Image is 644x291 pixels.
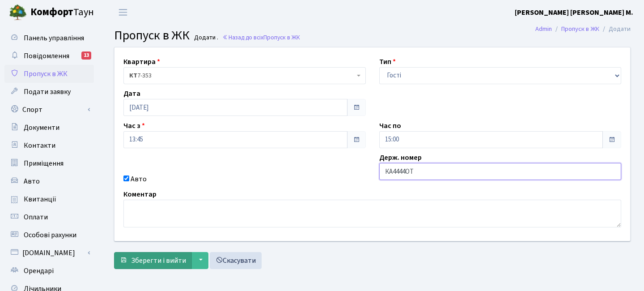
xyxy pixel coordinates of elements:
span: Контакти [24,141,55,150]
span: <b>КТ</b>&nbsp;&nbsp;&nbsp;&nbsp;7-353 [129,71,355,80]
span: Пропуск в ЖК [263,33,300,42]
input: AA0001AA [379,163,622,180]
a: Пропуск в ЖК [4,65,94,83]
a: Орендарі [4,262,94,280]
a: Скасувати [210,252,262,269]
a: Оплати [4,208,94,226]
span: Зберегти і вийти [131,256,186,265]
b: КТ [129,71,137,80]
label: Час з [123,120,145,131]
a: Спорт [4,101,94,119]
a: Квитанції [4,190,94,208]
label: Держ. номер [379,152,422,163]
button: Переключити навігацію [112,5,134,20]
b: [PERSON_NAME] [PERSON_NAME] М. [515,8,633,17]
span: Оплати [24,212,48,222]
a: Контакти [4,137,94,154]
span: Подати заявку [24,87,71,97]
span: Пропуск в ЖК [114,26,190,44]
span: Приміщення [24,158,64,168]
a: Назад до всіхПропуск в ЖК [222,33,300,42]
label: Дата [123,88,140,99]
span: Особові рахунки [24,230,76,240]
span: Панель управління [24,33,84,43]
span: Повідомлення [24,51,69,61]
a: Панель управління [4,29,94,47]
label: Тип [379,56,396,67]
a: [PERSON_NAME] [PERSON_NAME] М. [515,7,633,18]
div: 13 [81,51,91,60]
label: Коментар [123,189,157,200]
a: Подати заявку [4,83,94,101]
label: Авто [131,174,147,184]
a: Admin [535,24,552,34]
img: logo.png [9,4,27,21]
span: Квитанції [24,194,56,204]
a: Пропуск в ЖК [561,24,599,34]
nav: breadcrumb [522,20,644,39]
span: Авто [24,176,40,186]
label: Час по [379,120,401,131]
a: Авто [4,172,94,190]
li: Додати [599,24,631,34]
button: Зберегти і вийти [114,252,192,269]
a: Повідомлення13 [4,47,94,65]
span: Пропуск в ЖК [24,69,68,79]
a: Документи [4,119,94,137]
span: Орендарі [24,266,54,276]
span: Документи [24,123,59,133]
span: Таун [30,5,94,20]
span: <b>КТ</b>&nbsp;&nbsp;&nbsp;&nbsp;7-353 [123,67,366,84]
small: Додати . [192,34,218,42]
a: [DOMAIN_NAME] [4,244,94,262]
a: Приміщення [4,154,94,172]
label: Квартира [123,56,160,67]
b: Комфорт [30,5,73,19]
a: Особові рахунки [4,226,94,244]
